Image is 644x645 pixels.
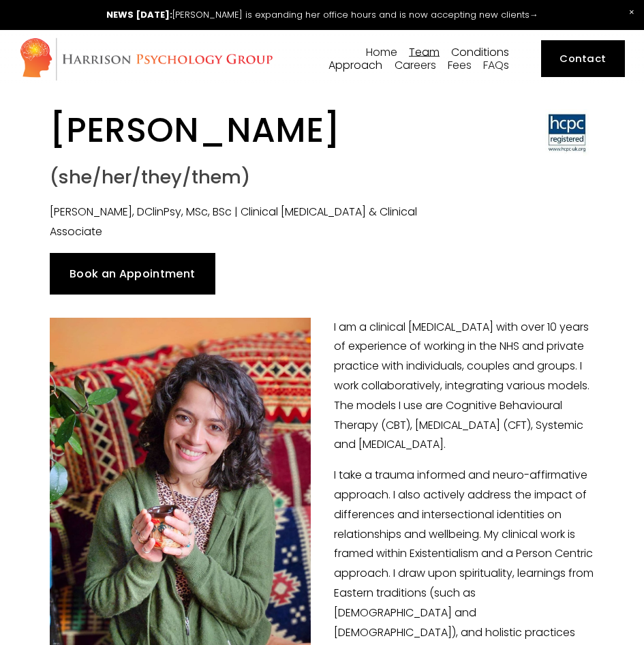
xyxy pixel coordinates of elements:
[50,109,453,198] h1: [PERSON_NAME]
[19,37,273,81] img: Harrison Psychology Group
[448,59,472,72] a: Fees
[451,47,509,58] span: Conditions
[409,47,440,58] span: Team
[409,46,440,59] a: folder dropdown
[50,253,215,294] a: Book an Appointment
[451,46,509,59] a: folder dropdown
[541,40,625,78] a: Contact
[328,60,382,71] span: Approach
[50,164,250,190] span: (she/her/they/them)
[395,59,436,72] a: Careers
[328,59,382,72] a: folder dropdown
[366,46,397,59] a: Home
[50,202,453,242] p: [PERSON_NAME], DClinPsy, MSc, BSc | Clinical [MEDICAL_DATA] & Clinical Associate
[483,59,509,72] a: FAQs
[50,318,594,455] p: I am a clinical [MEDICAL_DATA] with over 10 years of experience of working in the NHS and private...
